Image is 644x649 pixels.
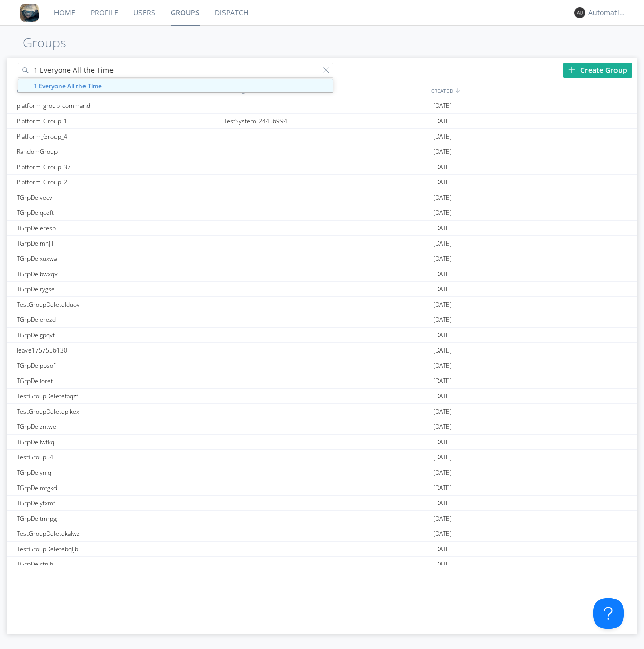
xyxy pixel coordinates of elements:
div: Automation+0004 [588,8,626,18]
a: TGrpDelmhjil[DATE] [7,236,638,251]
a: Platform_Group_2[DATE] [7,175,638,190]
span: [DATE] [433,297,452,312]
a: platform_group_command[DATE] [7,98,638,114]
span: [DATE] [433,175,452,190]
a: TestGroupDeletetaqzf[DATE] [7,389,638,404]
div: Platform_Group_37 [14,159,221,174]
span: [DATE] [433,312,452,328]
div: TGrpDelpbsof [14,358,221,373]
span: [DATE] [433,389,452,404]
div: TGrpDelrygse [14,282,221,296]
a: TGrpDelxuxwa[DATE] [7,251,638,266]
span: [DATE] [433,450,452,465]
div: Create Group [563,63,632,78]
strong: 1 Everyone All the Time [34,82,102,90]
a: TGrpDellwfkq[DATE] [7,435,638,450]
div: leave1757556130 [14,343,221,358]
span: [DATE] [433,435,452,450]
div: Platform_Group_4 [14,129,221,144]
div: TGrpDelgpqvt [14,328,221,342]
span: [DATE] [433,542,452,557]
div: TGrpDelerezd [14,312,221,327]
img: plus.svg [568,66,575,73]
a: TGrpDelmtgkd[DATE] [7,480,638,496]
span: [DATE] [433,496,452,511]
a: TGrpDelqozft[DATE] [7,205,638,221]
div: TGrpDeleresp [14,221,221,235]
a: TestGroupDeletekalwz[DATE] [7,526,638,542]
a: TestGroupDeletelduov[DATE] [7,297,638,312]
div: TGrpDelctnlh [14,557,221,572]
iframe: Toggle Customer Support [593,598,624,629]
a: leave1757556130[DATE] [7,343,638,358]
a: TestGroupDeletebqljb[DATE] [7,542,638,557]
a: TGrpDelerezd[DATE] [7,312,638,328]
span: [DATE] [433,221,452,236]
div: TestGroup54 [14,450,221,465]
span: [DATE] [433,190,452,205]
span: [DATE] [433,373,452,389]
div: TestGroupDeletebqljb [14,542,221,556]
div: TestSystem_24456994 [221,114,431,128]
span: [DATE] [433,358,452,373]
a: TGrpDelzntwe[DATE] [7,419,638,435]
img: 373638.png [574,7,585,18]
a: TGrpDelyniqi[DATE] [7,465,638,480]
div: TGrpDelmhjil [14,236,221,251]
div: TGrpDeltmrpg [14,511,221,526]
div: TGrpDelmtgkd [14,480,221,495]
a: TestGroupDeletepjkex[DATE] [7,404,638,419]
div: TGrpDelioret [14,373,221,388]
a: TGrpDelvecvj[DATE] [7,190,638,205]
a: Platform_Group_37[DATE] [7,159,638,175]
a: TGrpDelrygse[DATE] [7,282,638,297]
a: TestGroup54[DATE] [7,450,638,465]
span: [DATE] [433,404,452,419]
span: [DATE] [433,114,452,129]
span: [DATE] [433,251,452,266]
span: [DATE] [433,236,452,251]
input: Search groups [18,63,333,78]
a: TGrpDeltmrpg[DATE] [7,511,638,526]
div: TestGroupDeletepjkex [14,404,221,419]
img: 8ff700cf5bab4eb8a436322861af2272 [20,4,39,22]
a: TGrpDelpbsof[DATE] [7,358,638,373]
div: TGrpDelbwxqx [14,266,221,281]
a: RandomGroup[DATE] [7,144,638,159]
span: [DATE] [433,343,452,358]
span: [DATE] [433,282,452,297]
span: [DATE] [433,144,452,159]
div: TGrpDelzntwe [14,419,221,434]
span: [DATE] [433,526,452,542]
span: [DATE] [433,511,452,526]
span: [DATE] [433,465,452,480]
span: [DATE] [433,480,452,496]
a: TGrpDelioret[DATE] [7,373,638,389]
div: Platform_Group_2 [14,175,221,190]
div: TestGroupDeletetaqzf [14,389,221,403]
span: [DATE] [433,557,452,572]
span: [DATE] [433,98,452,114]
div: TestGroupDeletelduov [14,297,221,312]
a: TGrpDeleresp[DATE] [7,221,638,236]
div: RandomGroup [14,144,221,159]
span: [DATE] [433,205,452,221]
div: TGrpDellwfkq [14,435,221,449]
span: [DATE] [433,159,452,175]
span: [DATE] [433,266,452,282]
div: CREATED [429,83,638,98]
a: TGrpDelbwxqx[DATE] [7,266,638,282]
div: Platform_Group_1 [14,114,221,128]
a: Platform_Group_1TestSystem_24456994[DATE] [7,114,638,129]
div: GROUPS [14,83,218,98]
a: TGrpDelgpqvt[DATE] [7,328,638,343]
div: TGrpDelyfxmf [14,496,221,510]
div: TGrpDelvecvj [14,190,221,205]
div: TGrpDelqozft [14,205,221,220]
div: TGrpDelyniqi [14,465,221,480]
span: [DATE] [433,129,452,144]
a: TGrpDelyfxmf[DATE] [7,496,638,511]
div: TGrpDelxuxwa [14,251,221,266]
div: TestGroupDeletekalwz [14,526,221,541]
div: platform_group_command [14,98,221,113]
